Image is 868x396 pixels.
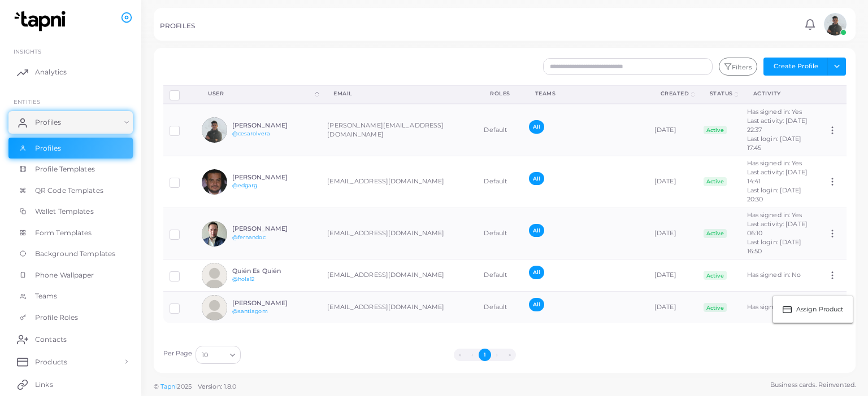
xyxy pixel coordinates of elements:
[824,13,847,36] img: avatar
[160,22,195,30] h5: PROFILES
[747,159,802,167] span: Has signed in: Yes
[35,270,94,280] span: Phone Wallpaper
[8,111,133,134] a: Profiles
[747,211,802,219] span: Has signed in: Yes
[648,104,697,156] td: [DATE]
[232,225,315,232] h6: [PERSON_NAME]
[8,180,133,201] a: QR Code Templates
[8,373,133,395] a: Links
[648,208,697,259] td: [DATE]
[35,67,67,77] span: Analytics
[747,303,801,311] span: Has signed in: No
[8,222,133,244] a: Form Templates
[321,208,478,259] td: [EMAIL_ADDRESS][DOMAIN_NAME]
[478,156,523,208] td: Default
[232,174,315,181] h6: [PERSON_NAME]
[163,349,193,358] label: Per Page
[478,292,523,324] td: Default
[35,249,115,259] span: Background Templates
[202,349,208,361] span: 10
[704,303,727,312] span: Active
[232,308,268,314] a: @santiagom
[35,206,94,217] span: Wallet Templates
[747,117,808,134] span: Last activity: [DATE] 22:37
[202,221,227,247] img: avatar
[35,186,103,196] span: QR Code Templates
[747,271,801,279] span: Has signed in: No
[321,104,478,156] td: [PERSON_NAME][EMAIL_ADDRESS][DOMAIN_NAME]
[208,90,313,98] div: User
[209,349,225,361] input: Search for option
[8,138,133,159] a: Profiles
[35,313,78,323] span: Profile Roles
[8,307,133,328] a: Profile Roles
[704,126,727,135] span: Active
[321,292,478,324] td: [EMAIL_ADDRESS][DOMAIN_NAME]
[535,90,636,98] div: Teams
[321,259,478,292] td: [EMAIL_ADDRESS][DOMAIN_NAME]
[796,305,844,314] span: Assign Product
[753,90,809,98] div: activity
[35,380,53,390] span: Links
[478,259,523,292] td: Default
[479,349,491,361] button: Go to page 1
[648,156,697,208] td: [DATE]
[35,143,61,153] span: Profiles
[232,267,315,275] h6: Quién Es Quién
[244,349,726,361] ul: Pagination
[648,292,697,324] td: [DATE]
[529,120,544,133] span: All
[333,90,465,98] div: Email
[529,224,544,237] span: All
[321,156,478,208] td: [EMAIL_ADDRESS][DOMAIN_NAME]
[8,265,133,286] a: Phone Wallpaper
[821,85,846,104] th: Action
[163,85,196,104] th: Row-selection
[648,259,697,292] td: [DATE]
[747,220,808,237] span: Last activity: [DATE] 06:10
[747,108,802,116] span: Has signed in: Yes
[747,135,802,152] span: Last login: [DATE] 17:45
[35,335,67,345] span: Contacts
[478,208,523,259] td: Default
[747,186,802,203] span: Last login: [DATE] 20:30
[8,159,133,180] a: Profile Templates
[232,234,266,240] a: @fernandoc
[202,169,227,195] img: avatar
[704,177,727,186] span: Active
[770,380,856,390] span: Business cards. Reinvented.
[821,13,849,36] a: avatar
[35,117,61,127] span: Profiles
[160,382,177,390] a: Tapni
[196,346,241,364] div: Search for option
[747,168,808,185] span: Last activity: [DATE] 14:41
[202,263,227,288] img: avatar
[704,271,727,280] span: Active
[14,48,41,55] span: INSIGHTS
[661,90,689,98] div: Created
[10,11,73,32] img: logo
[232,130,270,137] a: @cesarolvera
[232,300,315,307] h6: [PERSON_NAME]
[529,266,544,279] span: All
[8,285,133,307] a: Teams
[202,295,227,320] img: avatar
[232,182,258,188] a: @edgarg
[704,229,727,238] span: Active
[8,243,133,265] a: Background Templates
[35,164,95,174] span: Profile Templates
[763,58,828,76] button: Create Profile
[719,58,757,76] button: Filters
[14,98,40,105] span: ENTITIES
[747,238,802,255] span: Last login: [DATE] 16:50
[177,382,191,391] span: 2025
[529,172,544,185] span: All
[490,90,510,98] div: Roles
[232,276,255,282] a: @hola12
[8,61,133,83] a: Analytics
[8,350,133,373] a: Products
[529,298,544,311] span: All
[35,228,92,238] span: Form Templates
[202,117,227,143] img: avatar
